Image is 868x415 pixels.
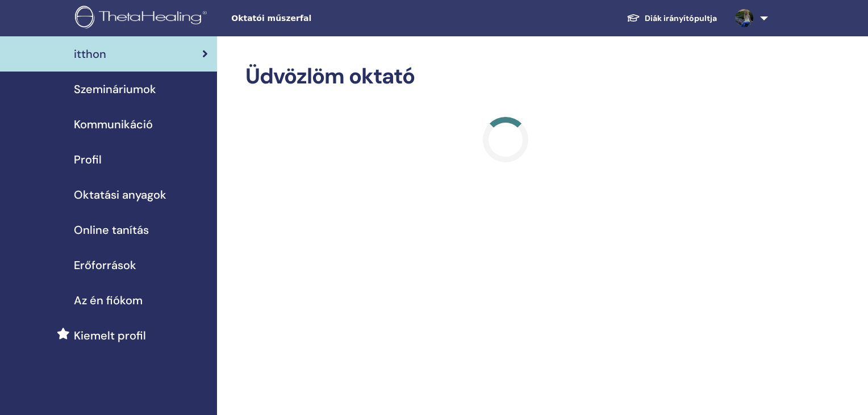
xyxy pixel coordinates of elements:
span: Oktatói műszerfal [231,12,402,24]
span: Oktatási anyagok [74,186,166,203]
span: Az én fiókom [74,292,143,309]
img: logo.png [75,6,211,31]
span: Kiemelt profil [74,327,146,344]
h2: Üdvözlöm oktató [245,64,766,90]
span: Erőforrások [74,257,136,274]
span: Szemináriumok [74,81,156,98]
img: graduation-cap-white.svg [627,13,640,23]
img: default.jpg [735,9,753,27]
span: itthon [74,45,106,62]
span: Online tanítás [74,221,149,238]
a: Diák irányítópultja [617,8,726,29]
span: Kommunikáció [74,116,153,133]
span: Profil [74,151,102,168]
